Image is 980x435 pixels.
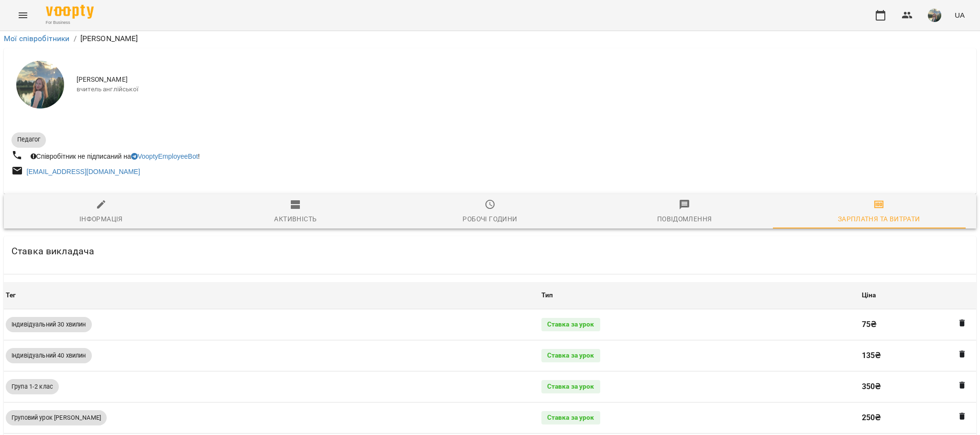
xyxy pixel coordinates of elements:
[862,350,974,361] p: 135 ₴
[862,319,974,330] p: 75 ₴
[541,380,600,393] div: Ставка за урок
[541,349,600,362] div: Ставка за урок
[955,10,965,20] span: UA
[6,382,59,391] span: Група 1-2 клас
[11,244,94,259] h6: Ставка викладача
[46,20,94,26] span: For Business
[11,4,34,27] button: Menu
[956,317,969,329] button: Видалити
[540,282,860,309] th: Тип
[80,33,138,44] p: [PERSON_NAME]
[862,412,974,424] p: 250 ₴
[11,135,46,144] span: Педагог
[6,320,92,329] span: Індивідуальний 30 хвилин
[541,411,600,424] div: Ставка за урок
[4,33,976,44] nav: breadcrumb
[79,213,123,225] div: Інформація
[956,410,969,423] button: Видалити
[6,351,92,360] span: Індивідуальний 40 хвилин
[951,6,969,24] button: UA
[29,150,202,163] div: Співробітник не підписаний на !
[77,75,969,85] span: [PERSON_NAME]
[46,5,94,19] img: Voopty Logo
[4,282,540,309] th: Тег
[928,9,941,22] img: 3ee4fd3f6459422412234092ea5b7c8e.jpg
[956,348,969,360] button: Видалити
[462,213,517,225] div: Робочі години
[541,318,600,331] div: Ставка за урок
[860,282,976,309] th: Ціна
[131,152,198,160] a: VooptyEmployeeBot
[274,213,317,225] div: Активність
[77,85,969,94] span: вчитель англійської
[74,33,77,44] li: /
[27,168,140,175] a: [EMAIL_ADDRESS][DOMAIN_NAME]
[862,381,974,392] p: 350 ₴
[6,413,107,422] span: Груповий урок [PERSON_NAME]
[657,213,712,225] div: Повідомлення
[956,379,969,391] button: Видалити
[4,34,70,43] a: Мої співробітники
[16,61,64,109] img: Софія Вітте
[838,213,920,225] div: Зарплатня та Витрати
